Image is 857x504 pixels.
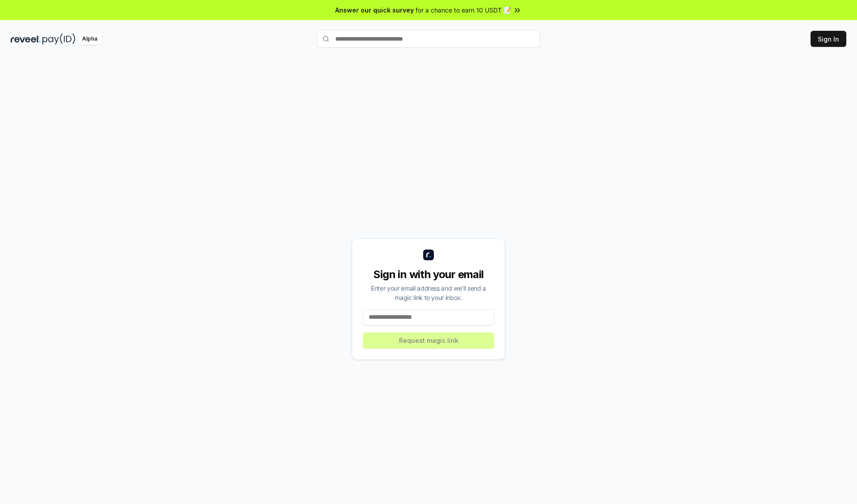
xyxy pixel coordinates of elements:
div: Sign in with your email [363,267,494,282]
span: for a chance to earn 10 USDT 📝 [416,5,511,15]
img: logo_small [423,250,434,260]
span: Answer our quick survey [335,5,414,15]
img: pay_id [42,33,75,45]
div: Enter your email address and we’ll send a magic link to your inbox. [363,283,494,302]
img: reveel_dark [11,33,41,45]
div: Alpha [77,33,102,45]
button: Sign In [811,31,846,47]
